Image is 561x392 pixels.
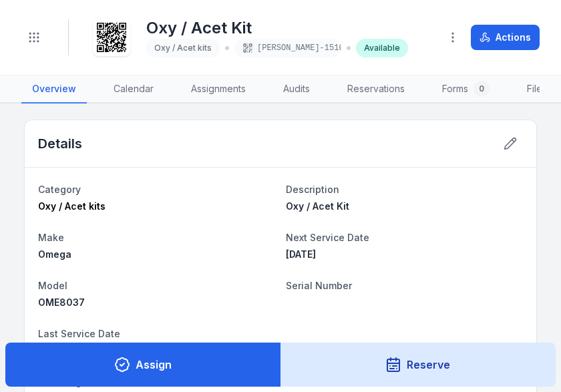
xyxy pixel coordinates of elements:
[5,343,281,387] button: Assign
[180,75,256,104] a: Assignments
[38,200,106,212] span: Oxy / Acet kits
[38,248,71,260] span: Omega
[146,17,408,39] h1: Oxy / Acet Kit
[234,39,341,57] div: [PERSON_NAME]-1510
[286,248,316,260] time: 26/08/2025, 12:00:00 am
[272,75,321,104] a: Audits
[431,75,500,104] a: Forms0
[356,39,408,57] div: Available
[38,184,81,195] span: Category
[103,75,164,104] a: Calendar
[471,25,540,50] button: Actions
[38,328,120,339] span: Last Service Date
[21,75,87,104] a: Overview
[38,232,64,243] span: Make
[38,297,85,308] span: OME8037
[286,248,316,260] span: [DATE]
[154,43,212,53] span: Oxy / Acet kits
[38,280,67,291] span: Model
[286,280,352,291] span: Serial Number
[286,232,369,243] span: Next Service Date
[280,343,556,387] button: Reserve
[474,81,490,97] div: 0
[38,134,82,153] h2: Details
[286,184,339,195] span: Description
[286,200,349,212] span: Oxy / Acet Kit
[21,25,47,50] button: Toggle navigation
[337,75,415,104] a: Reservations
